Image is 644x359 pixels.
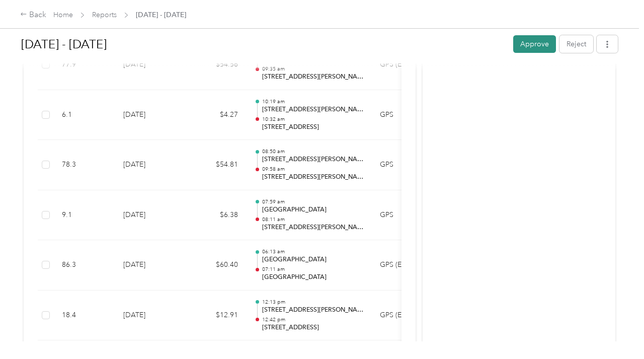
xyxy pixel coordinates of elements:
[262,223,364,232] p: [STREET_ADDRESS][PERSON_NAME][US_STATE]
[262,266,364,273] p: 07:11 am
[54,140,115,190] td: 78.3
[115,190,186,241] td: [DATE]
[20,9,46,21] div: Back
[136,10,186,20] span: [DATE] - [DATE]
[262,166,364,173] p: 09:58 am
[115,140,186,190] td: [DATE]
[262,116,364,123] p: 10:32 am
[186,291,246,341] td: $12.91
[588,303,644,359] iframe: Everlance-gr Chat Button Frame
[186,240,246,291] td: $60.40
[372,240,437,291] td: GPS (Edited)
[262,306,364,315] p: [STREET_ADDRESS][PERSON_NAME]
[54,291,115,341] td: 18.4
[262,173,364,182] p: [STREET_ADDRESS][PERSON_NAME]
[92,11,117,19] a: Reports
[372,140,437,190] td: GPS
[372,291,437,341] td: GPS (Edited)
[372,190,437,241] td: GPS
[559,35,593,53] button: Reject
[262,323,364,332] p: [STREET_ADDRESS]
[513,35,556,53] button: Approve
[262,299,364,306] p: 12:13 pm
[262,255,364,264] p: [GEOGRAPHIC_DATA]
[115,291,186,341] td: [DATE]
[53,11,73,19] a: Home
[21,32,506,56] h1: Aug 1 - 31, 2025
[262,273,364,282] p: [GEOGRAPHIC_DATA]
[115,90,186,140] td: [DATE]
[54,90,115,140] td: 6.1
[262,73,364,82] p: [STREET_ADDRESS][PERSON_NAME][US_STATE]
[54,190,115,241] td: 9.1
[262,148,364,155] p: 08:50 am
[54,240,115,291] td: 86.3
[262,216,364,223] p: 08:11 am
[186,90,246,140] td: $4.27
[115,240,186,291] td: [DATE]
[262,98,364,105] p: 10:19 am
[262,198,364,205] p: 07:59 am
[262,123,364,132] p: [STREET_ADDRESS]
[262,155,364,164] p: [STREET_ADDRESS][PERSON_NAME][US_STATE]
[372,90,437,140] td: GPS
[262,105,364,114] p: [STREET_ADDRESS][PERSON_NAME]
[186,190,246,241] td: $6.38
[262,248,364,255] p: 06:13 am
[262,316,364,323] p: 12:42 pm
[186,140,246,190] td: $54.81
[262,205,364,214] p: [GEOGRAPHIC_DATA]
